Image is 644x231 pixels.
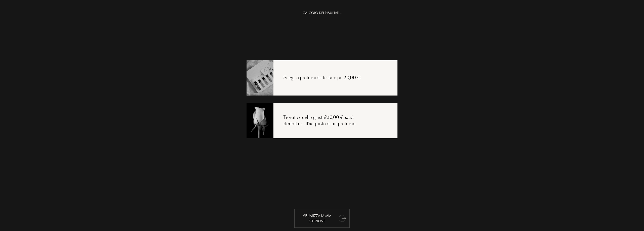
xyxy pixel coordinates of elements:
[246,60,273,96] img: recoload1.png
[273,114,397,127] div: Trovato quello giusto? dall'acquisto di un profumo
[284,114,353,127] span: 20,00 € sarà dedotto
[303,10,342,16] div: CALCOLO DEI RISULTATI...
[273,75,371,81] div: Scegli 5 profumi da testare per
[294,209,350,228] div: Visualizza la mia selezione
[337,213,347,223] div: animation
[344,75,361,81] span: 20,00 €
[246,102,273,138] img: recoload3.png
